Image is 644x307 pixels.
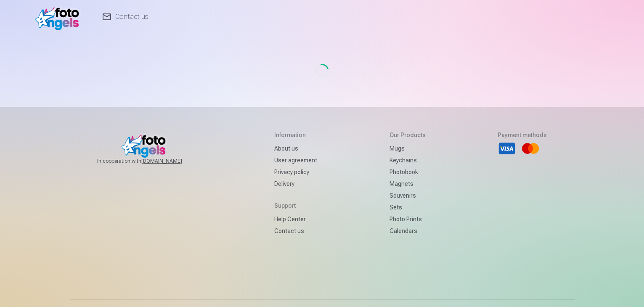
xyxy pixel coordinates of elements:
[390,178,426,190] a: Magnets
[274,213,317,225] a: Help Center
[390,143,426,154] a: Mugs
[390,166,426,178] a: Photobook
[390,201,426,213] a: Sets
[498,139,516,158] li: Visa
[274,178,317,190] a: Delivery
[35,3,84,30] img: /fa1
[498,131,547,139] h5: Payment methods
[141,158,202,164] a: [DOMAIN_NAME]
[390,225,426,237] a: Calendars
[274,131,317,139] h5: Information
[274,143,317,154] a: About us
[390,154,426,166] a: Keychains
[390,190,426,201] a: Souvenirs
[390,131,426,139] h5: Our products
[274,154,317,166] a: User agreement
[390,213,426,225] a: Photo prints
[521,139,540,158] li: Mastercard
[274,166,317,178] a: Privacy policy
[274,201,317,210] h5: Support
[97,158,202,164] span: In cooperation with
[274,225,317,237] a: Contact us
